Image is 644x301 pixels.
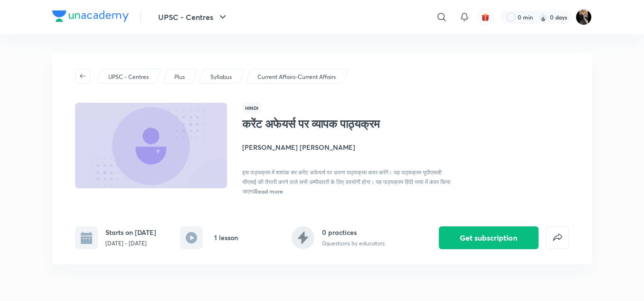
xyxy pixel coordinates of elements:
img: Company Logo [52,10,129,22]
button: avatar [478,10,493,25]
img: amit tripathi [576,9,592,25]
a: Current Affairs-Current Affairs [256,73,338,81]
span: Read more [254,187,283,195]
h6: 0 practices [322,227,385,237]
p: Plus [174,73,185,81]
p: UPSC - Centres [108,73,149,81]
h6: Starts on [DATE] [105,227,156,237]
a: UPSC - Centres [107,73,151,81]
p: 0 questions by educators [322,239,385,248]
img: avatar [481,13,490,21]
span: इस पाठ्यक्रम में शशांक सर करेंट अफेयर्स पर अपना पाठ्यक्रम कवर करेंगे। यह पाठ्यक्रम यूपीएससी सीएसई... [242,169,451,195]
button: false [546,226,569,249]
p: Syllabus [210,73,232,81]
h6: 1 lesson [214,233,238,243]
p: Current Affairs-Current Affairs [257,73,336,81]
span: Hindi [242,103,261,113]
img: Thumbnail [74,102,228,189]
button: Get subscription [439,226,539,249]
a: Syllabus [209,73,234,81]
img: streak [539,12,548,22]
a: Plus [173,73,187,81]
button: UPSC - Centres [152,8,234,27]
h1: करेंट अफेयर्स पर व्यापक पाठ्यक्रम [242,117,398,131]
p: [DATE] - [DATE] [105,239,156,248]
a: Company Logo [52,10,129,24]
h4: [PERSON_NAME] [PERSON_NAME] [242,142,455,152]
